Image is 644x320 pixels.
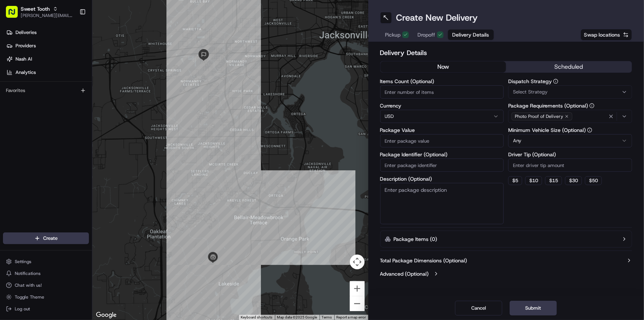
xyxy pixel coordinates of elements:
[3,27,92,38] a: Deliveries
[65,135,80,140] span: [DATE]
[23,115,60,120] span: [PERSON_NAME]
[21,5,50,13] button: Sweet Tooth
[589,103,595,108] button: Package Requirements (Optional)
[33,71,121,78] div: Start new chat
[452,31,489,38] span: Delivery Details
[94,310,118,320] a: Open this area in Google Maps (opens a new window)
[21,13,73,18] button: [PERSON_NAME][EMAIL_ADDRESS][DOMAIN_NAME]
[508,152,632,157] label: Driver Tip (Optional)
[16,42,36,49] span: Providers
[508,127,632,133] label: Minimum Vehicle Size (Optional)
[94,310,118,320] img: Google
[15,165,56,173] span: Knowledge Base
[380,85,504,99] input: Enter number of items
[61,135,64,140] span: •
[506,61,632,72] button: scheduled
[380,159,504,172] input: Enter package identifier
[565,176,582,185] button: $30
[508,85,632,99] button: Select Strategy
[513,89,548,95] span: Select Strategy
[16,29,37,36] span: Deliveries
[23,135,60,140] span: [PERSON_NAME]
[241,315,273,320] button: Keyboard shortcuts
[43,235,58,242] span: Create
[7,30,134,41] p: Welcome 👋
[380,152,504,157] label: Package Identifier (Optional)
[380,61,506,72] button: now
[380,231,633,248] button: Package Items (0)
[508,110,632,123] button: Photo Proof of Delivery
[33,78,101,84] div: We're available if you need us!
[16,71,29,84] img: 5e9a9d7314ff4150bce227a61376b483.jpg
[7,108,19,119] img: Liam S.
[114,95,134,103] button: See all
[3,304,89,314] button: Log out
[59,162,121,176] a: 💻API Documentation
[553,79,558,84] button: Dispatch Strategy
[585,176,602,185] button: $50
[380,127,504,133] label: Package Value
[380,48,633,58] h2: Delivery Details
[508,103,632,108] label: Package Requirements (Optional)
[380,257,467,264] label: Total Package Dimensions (Optional)
[15,115,21,121] img: 1736555255976-a54dd68f-1ca7-489b-9aae-adbdc363a1c4
[277,315,317,319] span: Map data ©2025 Google
[15,282,42,288] span: Chat with us!
[7,71,21,84] img: 1736555255976-a54dd68f-1ca7-489b-9aae-adbdc363a1c4
[15,306,30,312] span: Log out
[52,183,89,189] a: Powered byPylon
[508,159,632,172] input: Enter driver tip amount
[3,256,89,267] button: Settings
[322,315,332,319] a: Terms (opens in new tab)
[545,176,562,185] button: $15
[396,12,478,24] h1: Create New Delivery
[508,79,632,84] label: Dispatch Strategy
[65,115,80,120] span: [DATE]
[510,301,557,316] button: Submit
[455,301,502,316] button: Cancel
[15,135,21,141] img: 1736555255976-a54dd68f-1ca7-489b-9aae-adbdc363a1c4
[16,69,36,76] span: Analytics
[62,166,68,172] div: 💻
[15,294,44,300] span: Toggle Theme
[4,162,59,176] a: 📗Knowledge Base
[587,127,592,133] button: Minimum Vehicle Size (Optional)
[380,176,504,181] label: Description (Optional)
[15,270,41,276] span: Notifications
[584,31,620,38] span: Swap locations
[3,292,89,302] button: Toggle Theme
[380,257,633,264] button: Total Package Dimensions (Optional)
[350,255,365,269] button: Map camera controls
[380,79,504,84] label: Items Count (Optional)
[61,115,64,120] span: •
[380,270,429,278] label: Advanced (Optional)
[125,73,134,82] button: Start new chat
[15,259,31,265] span: Settings
[7,166,13,172] div: 📗
[16,56,32,62] span: Nash AI
[3,232,89,244] button: Create
[3,85,89,96] div: Favorites
[385,31,401,38] span: Pickup
[380,270,633,278] button: Advanced (Optional)
[3,53,92,65] a: Nash AI
[70,165,118,173] span: API Documentation
[350,296,365,311] button: Zoom out
[7,7,22,22] img: Nash
[7,96,49,102] div: Past conversations
[350,281,365,296] button: Zoom in
[525,176,542,185] button: $10
[19,48,122,55] input: Clear
[337,315,366,319] a: Report a map error
[3,67,92,78] a: Analytics
[3,40,92,52] a: Providers
[394,235,437,243] label: Package Items ( 0 )
[418,31,435,38] span: Dropoff
[73,183,89,189] span: Pylon
[380,134,504,147] input: Enter package value
[3,3,76,21] button: Sweet Tooth[PERSON_NAME][EMAIL_ADDRESS][DOMAIN_NAME]
[515,113,563,119] span: Photo Proof of Delivery
[380,103,504,108] label: Currency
